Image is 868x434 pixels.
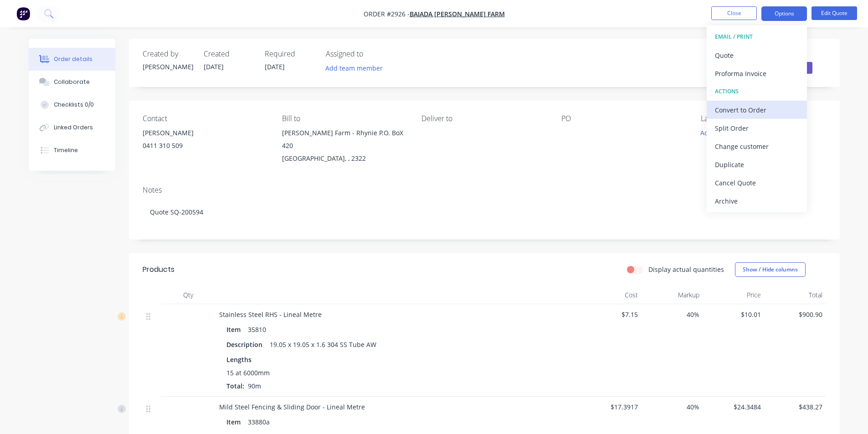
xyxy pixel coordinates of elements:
[715,194,799,208] div: Archive
[226,338,266,351] div: Description
[648,265,724,274] label: Display actual quantities
[711,6,757,20] button: Close
[715,140,799,153] div: Change customer
[696,127,738,139] button: Add labels
[584,310,638,319] span: $7.15
[244,415,273,429] div: 33880a
[282,114,407,123] div: Bill to
[707,46,807,64] button: Quote
[707,64,807,82] button: Proforma Invoice
[204,62,224,71] span: [DATE]
[226,382,244,390] span: Total:
[143,198,826,226] div: Quote SQ-200594
[735,262,806,277] button: Show / Hide columns
[707,402,761,412] span: $24.3484
[266,338,380,351] div: 19.05 x 19.05 x 1.6 304 SS Tube AW
[707,174,807,192] button: Cancel Quote
[812,6,857,20] button: Edit Quote
[364,10,410,18] span: Order #2926 -
[715,49,799,62] div: Quote
[204,50,254,58] div: Created
[715,158,799,171] div: Duplicate
[226,323,244,336] div: Item
[320,62,387,74] button: Add team member
[410,10,505,18] a: BAIADA [PERSON_NAME] FARM
[16,7,30,20] img: Factory
[143,127,267,139] div: [PERSON_NAME]
[326,62,388,74] button: Add team member
[226,415,244,429] div: Item
[143,186,826,194] div: Notes
[768,402,822,412] span: $438.27
[645,310,699,319] span: 40%
[768,310,822,319] span: $900.90
[715,31,799,43] div: EMAIL / PRINT
[226,355,252,364] span: Lengths
[29,71,115,93] button: Collaborate
[29,48,115,71] button: Order details
[143,264,175,275] div: Products
[29,93,115,116] button: Checklists 0/0
[282,152,407,165] div: [GEOGRAPHIC_DATA], , 2322
[219,403,365,411] span: Mild Steel Fencing & Sliding Door - Lineal Metre
[244,382,265,390] span: 90m
[707,137,807,155] button: Change customer
[143,127,267,156] div: [PERSON_NAME]0411 310 509
[143,50,193,58] div: Created by
[265,62,285,71] span: [DATE]
[54,146,78,154] div: Timeline
[715,67,799,80] div: Proforma Invoice
[584,402,638,412] span: $17.3917
[645,402,699,412] span: 40%
[29,139,115,162] button: Timeline
[580,286,642,304] div: Cost
[161,286,216,304] div: Qty
[707,28,807,46] button: EMAIL / PRINT
[29,116,115,139] button: Linked Orders
[707,101,807,119] button: Convert to Order
[561,114,686,123] div: PO
[715,103,799,117] div: Convert to Order
[421,114,546,123] div: Deliver to
[707,119,807,137] button: Split Order
[761,6,807,21] button: Options
[226,368,270,378] span: 15 at 6000mm
[703,286,765,304] div: Price
[54,101,94,109] div: Checklists 0/0
[219,310,322,319] span: Stainless Steel RHS - Lineal Metre
[707,82,807,101] button: ACTIONS
[701,114,826,123] div: Labels
[642,286,703,304] div: Markup
[244,323,270,336] div: 35810
[715,176,799,189] div: Cancel Quote
[143,114,267,123] div: Contact
[54,78,90,86] div: Collaborate
[54,123,93,132] div: Linked Orders
[715,86,799,97] div: ACTIONS
[265,50,315,58] div: Required
[765,286,826,304] div: Total
[54,55,92,63] div: Order details
[143,139,267,152] div: 0411 310 509
[143,62,193,71] div: [PERSON_NAME]
[707,192,807,210] button: Archive
[707,155,807,174] button: Duplicate
[707,310,761,319] span: $10.01
[282,127,407,165] div: [PERSON_NAME] Farm - Rhynie P.O. BoX 420[GEOGRAPHIC_DATA], , 2322
[282,127,407,152] div: [PERSON_NAME] Farm - Rhynie P.O. BoX 420
[326,50,417,58] div: Assigned to
[715,122,799,135] div: Split Order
